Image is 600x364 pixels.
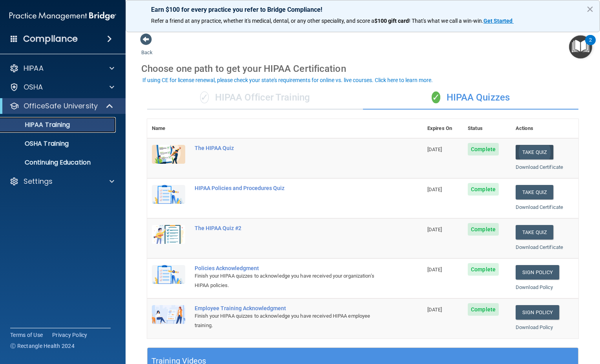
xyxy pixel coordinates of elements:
[24,64,44,73] p: HIPAA
[516,324,553,330] a: Download Policy
[9,8,116,24] img: PMB logo
[569,35,592,59] button: Open Resource Center, 2 new notifications
[24,101,98,111] p: OfficeSafe University
[516,145,553,159] button: Take Quiz
[374,18,409,24] strong: $100 gift card
[195,305,383,311] div: Employee Training Acknowledgment
[516,225,553,240] button: Take Quiz
[427,227,442,232] span: [DATE]
[9,177,114,186] a: Settings
[23,33,78,44] h4: Compliance
[468,183,499,196] span: Complete
[24,177,53,186] p: Settings
[409,18,483,24] span: ! That's what we call a win-win.
[516,244,563,250] a: Download Certificate
[52,331,88,339] a: Privacy Policy
[516,305,559,320] a: Sign Policy
[10,331,43,339] a: Terms of Use
[10,342,75,350] span: Ⓒ Rectangle Health 2024
[483,18,514,24] a: Get Started
[423,119,463,138] th: Expires On
[463,119,511,138] th: Status
[483,18,512,24] strong: Get Started
[141,57,584,80] div: Choose one path to get your HIPAA Certification
[151,6,574,13] p: Earn $100 for every practice you refer to Bridge Compliance!
[5,121,70,129] p: HIPAA Training
[195,225,383,231] div: The HIPAA Quiz #2
[9,82,114,92] a: OSHA
[468,263,499,276] span: Complete
[427,187,442,192] span: [DATE]
[468,303,499,316] span: Complete
[5,140,69,148] p: OSHA Training
[586,3,594,15] button: Close
[427,146,442,152] span: [DATE]
[363,86,579,110] div: HIPAA Quizzes
[200,91,209,103] span: ✓
[24,82,43,92] p: OSHA
[432,91,440,103] span: ✓
[195,185,383,191] div: HIPAA Policies and Procedures Quiz
[147,119,190,138] th: Name
[142,77,433,83] div: If using CE for license renewal, please check your state's requirements for online vs. live cours...
[468,143,499,155] span: Complete
[427,267,442,273] span: [DATE]
[511,119,578,138] th: Actions
[516,284,553,290] a: Download Policy
[195,311,383,330] div: Finish your HIPAA quizzes to acknowledge you have received HIPAA employee training.
[427,307,442,313] span: [DATE]
[5,159,112,166] p: Continuing Education
[516,265,559,280] a: Sign Policy
[516,164,563,170] a: Download Certificate
[589,40,592,50] div: 2
[468,223,499,236] span: Complete
[195,271,383,290] div: Finish your HIPAA quizzes to acknowledge you have received your organization’s HIPAA policies.
[9,64,114,73] a: HIPAA
[516,204,563,210] a: Download Certificate
[147,86,363,110] div: HIPAA Officer Training
[195,145,383,151] div: The HIPAA Quiz
[516,185,553,199] button: Take Quiz
[141,40,153,55] a: Back
[151,18,374,24] span: Refer a friend at any practice, whether it's medical, dental, or any other speciality, and score a
[141,76,434,84] button: If using CE for license renewal, please check your state's requirements for online vs. live cours...
[9,101,114,111] a: OfficeSafe University
[195,265,383,271] div: Policies Acknowledgment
